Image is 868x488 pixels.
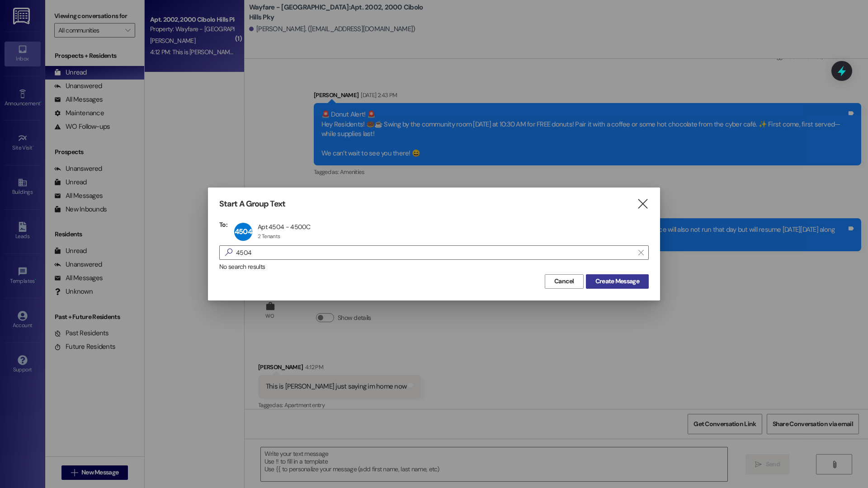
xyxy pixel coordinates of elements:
div: 2 Tenants [258,233,280,240]
div: Apt 4504 - 4500C [258,223,311,231]
i:  [222,248,236,257]
button: Create Message [586,274,649,289]
i:  [638,249,643,256]
span: Cancel [554,277,574,286]
button: Cancel [545,274,584,289]
h3: To: [219,221,227,229]
button: Clear text [634,246,648,259]
input: Search for any contact or apartment [236,246,634,259]
span: 4504 [235,227,252,236]
i:  [637,199,649,209]
h3: Start A Group Text [219,199,285,209]
span: Create Message [595,277,639,286]
div: No search results [219,262,649,272]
